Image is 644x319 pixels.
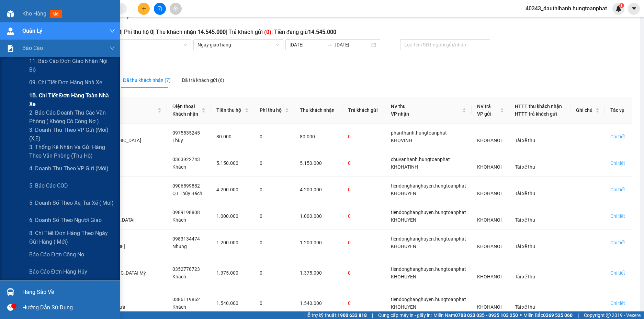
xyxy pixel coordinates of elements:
[391,130,447,136] span: phanthanh.hungtoanphat
[142,6,146,11] span: plus
[172,104,195,109] span: Điện thoại
[216,186,248,193] div: 4.200.000
[543,312,573,318] strong: 0369 525 060
[391,297,466,302] span: tiendonghanghuyen.hungtoanphat
[216,106,243,114] span: Tiền thu hộ
[29,250,84,259] span: Báo cáo đơn công nợ
[391,274,416,279] span: KHOHUYEN
[260,300,262,306] span: 0
[337,312,367,318] strong: 1900 633 818
[578,311,579,319] span: |
[576,106,594,114] span: Ghi chú
[433,311,518,319] span: Miền Nam
[29,216,102,224] span: 6. Doanh số theo người giao
[22,10,46,17] span: Kho hàng
[308,29,336,35] b: 14.545.000
[631,6,637,12] span: caret-down
[172,274,186,279] span: Khách
[477,244,502,249] span: KHOHANOI
[172,266,200,272] span: 0352778723
[172,183,200,189] span: 0906599882
[391,183,466,189] span: tiendonghanghuyen.hungtoanphat
[172,210,200,215] span: 0989198808
[515,164,535,170] span: Tài xế thu
[29,91,115,108] span: 1B. Chi tiết đơn hàng toàn nhà xe
[348,133,380,140] div: 0
[610,186,625,193] div: Chi tiết đơn hàng
[294,97,342,124] th: Thu khách nhận
[7,288,14,296] img: warehouse-icon
[342,97,385,124] th: Trả khách gửi
[615,6,622,12] img: icon-new-feature
[515,191,535,196] span: Tài xế thu
[172,164,186,170] span: Khách
[123,76,171,84] div: Đã thu khách nhận (7)
[50,10,62,18] span: mới
[300,159,337,167] div: 5.150.000
[33,28,632,37] h3: Tổng: Đơn | Tiền thu hộ | Phí thu hộ | Thu khách nhận | Trả khách gửi | Tiền đang giữ
[300,186,337,193] div: 4.200.000
[172,304,186,310] span: Khách
[264,29,271,35] b: ( 0 )
[7,45,14,52] img: solution-icon
[515,274,535,279] span: Tài xế thu
[520,4,612,13] span: 40343_dauthihanh.hungtoanphat
[138,3,150,15] button: plus
[29,78,102,87] span: 09. Chi tiết đơn hàng nhà xe
[391,210,466,215] span: tiendonghanghuyen.hungtoanphat
[29,126,115,143] span: 3. Doanh Thu theo VP Gửi (mới) (X,e)
[523,311,573,319] span: Miền Bắc
[29,164,109,173] span: 4. Doanh Thu theo VP Gửi (mới)
[304,311,367,319] span: Hỗ trợ kỹ thuật:
[172,191,202,196] span: QT Thủy Bách
[290,41,324,49] input: Ngày bắt đầu
[391,191,416,196] span: KHOHUYEN
[260,270,262,276] span: 0
[172,138,183,143] span: Thùy
[216,133,248,140] div: 80.000
[172,157,200,162] span: 0363922743
[610,159,625,167] div: Chi tiết đơn hàng
[29,199,114,207] span: 5. Doanh số theo xe, tài xế ( mới)
[391,164,418,170] span: KHOHATINH
[154,3,166,15] button: file-add
[391,244,416,249] span: KHOHUYEN
[391,236,466,242] span: tiendonghanghuyen.hungtoanphat
[260,134,262,139] span: 0
[610,212,625,220] div: Chi tiết đơn hàng
[172,297,200,302] span: 0386119862
[477,138,502,143] span: KHOHANOI
[605,97,632,124] th: Tác vụ
[619,3,624,8] sup: 1
[455,312,518,318] strong: 0708 023 035 - 0935 103 250
[610,239,625,246] div: Chi tiết đơn hàng
[378,311,432,319] span: Cung cấp máy in - giấy in:
[157,6,162,11] span: file-add
[260,213,262,219] span: 0
[391,157,450,162] span: chuvanhanh.hungtoanphat
[260,160,262,166] span: 0
[29,143,115,160] span: 3. Thống kê nhận và gửi hàng theo văn phòng (thu hộ)
[300,299,337,307] div: 1.540.000
[172,236,200,242] span: 0983134474
[515,217,535,223] span: Tài xế thu
[29,181,68,190] span: 5. Báo cáo COD
[216,159,248,167] div: 5.150.000
[172,217,186,223] span: Khách
[515,111,557,117] span: HTTT trả khách gửi
[620,3,623,8] span: 1
[216,212,248,220] div: 1.000.000
[29,229,115,246] span: 8. Chi tiết đơn hàng theo ngày gửi hàng ( mới)
[606,313,611,318] span: copyright
[216,299,248,307] div: 1.540.000
[610,269,625,277] div: Chi tiết đơn hàng
[477,111,492,117] span: VP gửi
[172,244,187,249] span: Nhung
[515,304,535,310] span: Tài xế thu
[29,108,115,126] span: 2. Báo cáo doanh thu các văn phòng ( không có công nợ )
[197,29,226,35] b: 14.545.000
[391,104,406,109] span: NV thu
[7,10,14,18] img: warehouse-icon
[172,111,198,117] span: Khách nhận
[348,269,380,277] div: 0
